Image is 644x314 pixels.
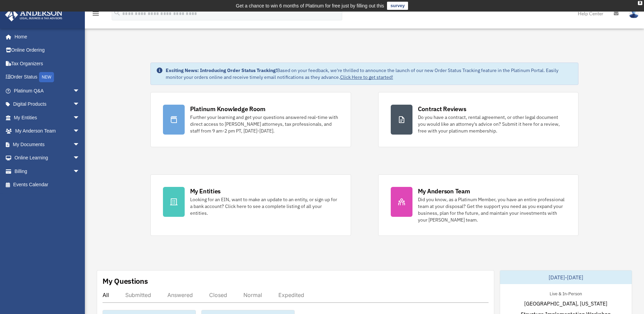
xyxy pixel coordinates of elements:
[150,174,351,236] a: My Entities Looking for an EIN, want to make an update to an entity, or sign up for a bank accoun...
[418,114,566,134] div: Do you have a contract, rental agreement, or other legal document you would like an attorney's ad...
[125,292,151,298] div: Submitted
[5,178,90,192] a: Events Calendar
[209,292,227,298] div: Closed
[418,105,466,113] div: Contract Reviews
[166,67,277,73] strong: Exciting News: Introducing Order Status Tracking!
[103,276,148,286] div: My Questions
[103,292,109,298] div: All
[340,74,393,80] a: Click Here to get started!
[73,151,87,165] span: arrow_drop_down
[5,30,87,43] a: Home
[243,292,262,298] div: Normal
[5,111,90,124] a: My Entitiesarrow_drop_down
[5,84,90,98] a: Platinum Q&Aarrow_drop_down
[190,187,221,195] div: My Entities
[629,8,639,18] img: User Pic
[190,196,338,216] div: Looking for an EIN, want to make an update to an entity, or sign up for a bank account? Click her...
[73,84,87,98] span: arrow_drop_down
[236,2,384,10] div: Get a chance to win 6 months of Platinum for free just by filling out this
[5,164,90,178] a: Billingarrow_drop_down
[3,8,65,21] img: Anderson Advisors Platinum Portal
[73,124,87,138] span: arrow_drop_down
[5,151,90,165] a: Online Learningarrow_drop_down
[638,1,642,5] div: close
[5,57,90,70] a: Tax Organizers
[150,92,351,147] a: Platinum Knowledge Room Further your learning and get your questions answered real-time with dire...
[113,9,121,17] i: search
[166,67,573,81] div: Based on your feedback, we're thrilled to announce the launch of our new Order Status Tracking fe...
[5,138,90,151] a: My Documentsarrow_drop_down
[378,92,579,147] a: Contract Reviews Do you have a contract, rental agreement, or other legal document you would like...
[92,10,100,18] i: menu
[387,2,408,10] a: survey
[544,290,587,297] div: Live & In-Person
[500,271,632,284] div: [DATE]-[DATE]
[524,299,607,308] span: [GEOGRAPHIC_DATA], [US_STATE]
[378,174,579,236] a: My Anderson Team Did you know, as a Platinum Member, you have an entire professional team at your...
[5,43,90,57] a: Online Ordering
[190,114,338,134] div: Further your learning and get your questions answered real-time with direct access to [PERSON_NAM...
[73,98,87,111] span: arrow_drop_down
[39,72,54,82] div: NEW
[73,138,87,152] span: arrow_drop_down
[92,12,100,18] a: menu
[418,187,470,195] div: My Anderson Team
[167,292,193,298] div: Answered
[73,164,87,178] span: arrow_drop_down
[5,98,90,111] a: Digital Productsarrow_drop_down
[5,70,90,84] a: Order StatusNEW
[278,292,304,298] div: Expedited
[418,196,566,223] div: Did you know, as a Platinum Member, you have an entire professional team at your disposal? Get th...
[73,111,87,125] span: arrow_drop_down
[5,124,90,138] a: My Anderson Teamarrow_drop_down
[190,105,265,113] div: Platinum Knowledge Room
